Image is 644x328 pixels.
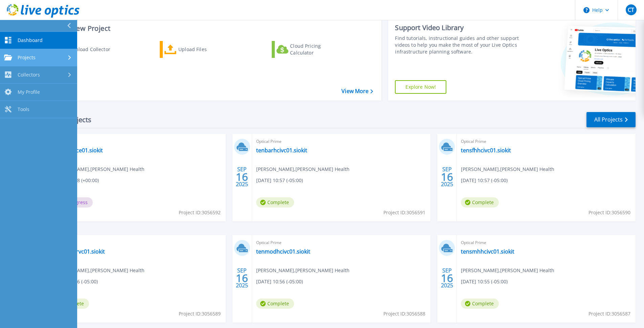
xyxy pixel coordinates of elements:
a: tensfhhcivc01.siokit [461,147,511,154]
span: Project ID: 3056589 [179,310,221,318]
span: [DATE] 10:57 (-05:00) [461,177,508,184]
h3: Start a New Project [48,25,373,32]
span: Optical Prime [461,239,631,246]
span: [PERSON_NAME] , [PERSON_NAME] Health [256,166,350,173]
span: [PERSON_NAME] , [PERSON_NAME] Health [461,166,554,173]
a: tenpmcvxrvc01.siokit [51,248,105,255]
span: [PERSON_NAME] , [PERSON_NAME] Health [51,267,145,274]
a: Download Collector [48,41,124,58]
div: Upload Files [178,43,232,56]
span: Project ID: 3056588 [383,310,425,318]
span: 16 [236,174,248,180]
span: Optical Prime [461,138,631,145]
span: 16 [441,174,453,180]
span: Tools [18,106,29,112]
span: 16 [236,275,248,281]
span: Complete [461,299,499,309]
span: [DATE] 10:57 (-05:00) [256,177,303,184]
a: tenmodhcivc01.siokit [256,248,310,255]
span: Projects [18,54,36,61]
span: Optical Prime [256,239,427,246]
div: Find tutorials, instructional guides and other support videos to help you make the most of your L... [395,35,521,55]
a: Cloud Pricing Calculator [272,41,347,58]
a: All Projects [586,112,636,127]
div: SEP 2025 [441,165,453,189]
a: View More [341,88,373,94]
div: Support Video Library [395,23,521,32]
a: tenbarhcivc01.siokit [256,147,307,154]
span: Complete [256,299,294,309]
span: Optical Prime [51,239,222,246]
div: SEP 2025 [441,266,453,290]
span: [PERSON_NAME] , [PERSON_NAME] Health [51,166,145,173]
span: [DATE] 10:55 (-05:00) [461,278,508,285]
div: SEP 2025 [236,165,248,189]
span: My Profile [18,89,40,95]
a: Explore Now! [395,80,446,94]
a: tensmhhcivc01.siokit [461,248,514,255]
span: Collectors [18,72,40,78]
span: Complete [461,197,499,207]
span: CT [628,7,634,13]
span: [PERSON_NAME] , [PERSON_NAME] Health [461,267,554,274]
div: SEP 2025 [236,266,248,290]
div: Cloud Pricing Calculator [290,43,344,56]
span: Optical Prime [51,138,222,145]
span: Dashboard [18,37,43,43]
span: Optical Prime [256,138,427,145]
div: Download Collector [65,43,119,56]
span: [DATE] 10:56 (-05:00) [256,278,303,285]
span: Project ID: 3056592 [179,209,221,216]
span: Complete [256,197,294,207]
a: Upload Files [160,41,235,58]
span: Project ID: 3056587 [589,310,630,318]
span: [PERSON_NAME] , [PERSON_NAME] Health [256,267,350,274]
span: Project ID: 3056590 [589,209,630,216]
span: 16 [441,275,453,281]
span: Project ID: 3056591 [383,209,425,216]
